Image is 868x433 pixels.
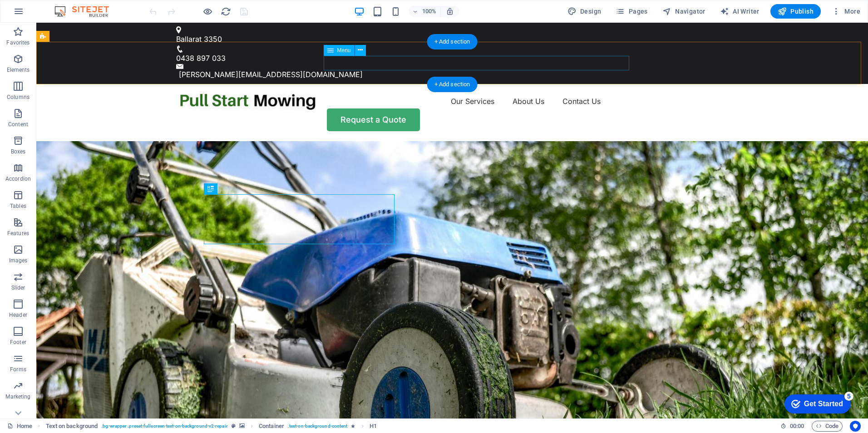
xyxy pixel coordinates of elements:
span: Pages [616,7,647,16]
span: Design [567,7,602,16]
p: Forms [10,366,26,373]
div: + Add section [427,34,478,49]
span: Ballarat [140,12,165,21]
span: AI Writer [720,7,759,16]
span: More [832,7,860,16]
i: Element contains an animation [351,423,355,428]
span: Click to select. Double-click to edit [46,421,98,432]
img: Editor Logo [52,6,120,17]
button: reload [220,6,231,17]
nav: breadcrumb [46,421,377,432]
i: On resize automatically adjust zoom level to fit chosen device. [446,7,454,15]
span: Code [816,421,838,432]
p: Footer [10,339,26,346]
span: Publish [778,7,814,16]
span: Navigator [662,7,705,16]
p: Content [8,121,28,128]
button: AI Writer [716,4,763,19]
p: Images [9,257,28,264]
button: Navigator [659,4,709,19]
button: More [828,4,864,19]
p: Features [7,230,29,237]
button: Code [812,421,843,432]
button: 100% [409,6,441,17]
p: Columns [7,93,30,101]
p: Accordion [5,175,31,182]
span: Click to select. Double-click to edit [259,421,284,432]
span: Click to select. Double-click to edit [370,421,377,432]
span: 00 00 [790,421,804,432]
p: Header [9,311,27,319]
p: Tables [10,202,26,210]
i: This element is a customizable preset [232,423,236,428]
button: Usercentrics [850,421,861,432]
button: Click here to leave preview mode and continue editing [202,6,213,17]
span: Menu [337,48,351,53]
p: Marketing [5,393,30,400]
i: This element contains a background [239,423,245,428]
p: Elements [7,66,30,74]
div: 5 [67,2,76,11]
h6: Session time [780,421,804,432]
button: Publish [770,4,821,19]
span: . text-on-background-content [288,421,348,432]
p: Slider [11,284,25,291]
div: Get Started [27,10,66,18]
i: Reload page [221,6,231,17]
div: Get Started 5 items remaining, 0% complete [7,5,74,24]
a: Click to cancel selection. Double-click to open Pages [7,421,32,432]
span: : [796,423,798,429]
span: 3350 [168,12,186,21]
h6: 100% [422,6,437,17]
div: + Add section [427,77,478,92]
p: Boxes [11,148,26,155]
a: [PERSON_NAME][EMAIL_ADDRESS][DOMAIN_NAME] [143,47,326,56]
button: Design [564,4,605,19]
span: . bg-wrapper .preset-fullscreen-text-on-background-v2-repair [101,421,227,432]
div: Design (Ctrl+Alt+Y) [564,4,605,19]
span: 0438 897 033 [140,31,189,40]
button: Pages [612,4,651,19]
p: Favorites [6,39,30,46]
